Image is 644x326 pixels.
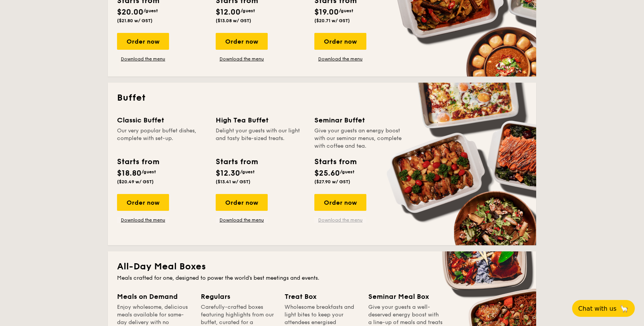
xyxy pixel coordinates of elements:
div: Order now [314,194,366,211]
div: Give your guests an energy boost with our seminar menus, complete with coffee and tea. [314,127,404,150]
span: $12.30 [216,169,240,178]
div: Starts from [117,156,159,168]
div: Seminar Meal Box [368,291,443,302]
a: Download the menu [216,56,268,62]
span: /guest [339,8,353,13]
div: Starts from [216,156,257,168]
a: Download the menu [117,217,169,223]
span: $18.80 [117,169,141,178]
div: Regulars [201,291,275,302]
a: Download the menu [314,56,366,62]
span: $20.00 [117,8,143,17]
div: Order now [314,33,366,50]
span: ($20.49 w/ GST) [117,179,154,184]
span: /guest [143,8,158,13]
div: Meals on Demand [117,291,192,302]
a: Download the menu [117,56,169,62]
div: High Tea Buffet [216,115,305,126]
div: Treat Box [285,291,359,302]
span: 🦙 [620,304,629,313]
div: Order now [216,33,268,50]
div: Order now [117,33,169,50]
span: ($20.71 w/ GST) [314,18,350,23]
div: Order now [216,194,268,211]
span: /guest [241,8,255,13]
div: Seminar Buffet [314,115,404,126]
span: ($27.90 w/ GST) [314,179,350,184]
div: Delight your guests with our light and tasty bite-sized treats. [216,127,305,150]
button: Chat with us🦙 [572,300,635,317]
div: Order now [117,194,169,211]
h2: All-Day Meal Boxes [117,261,527,273]
span: ($13.41 w/ GST) [216,179,250,184]
div: Meals crafted for one, designed to power the world's best meetings and events. [117,274,527,282]
div: Starts from [314,156,356,168]
a: Download the menu [216,217,268,223]
span: /guest [240,169,255,174]
span: ($21.80 w/ GST) [117,18,153,23]
span: /guest [141,169,156,174]
a: Download the menu [314,217,366,223]
span: $19.00 [314,8,339,17]
span: ($13.08 w/ GST) [216,18,251,23]
h2: Buffet [117,92,527,104]
div: Our very popular buffet dishes, complete with set-up. [117,127,207,150]
span: Chat with us [578,305,616,312]
span: $12.00 [216,8,241,17]
span: /guest [340,169,355,174]
div: Classic Buffet [117,115,207,126]
span: $25.60 [314,169,340,178]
